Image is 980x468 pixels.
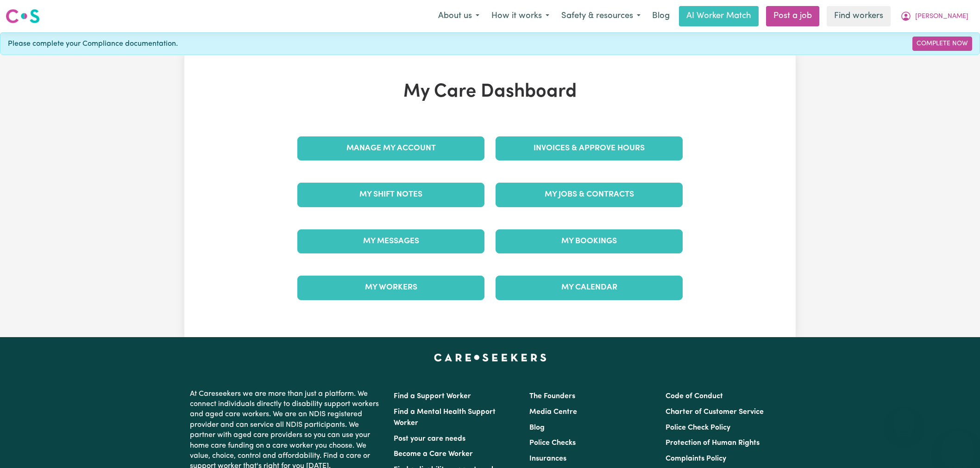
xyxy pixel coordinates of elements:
a: Careseekers logo [6,6,40,27]
button: My Account [894,6,974,26]
a: Protection of Human Rights [666,439,760,447]
a: Media Centre [529,408,577,416]
a: My Shift Notes [297,183,484,207]
a: Careseekers home page [434,354,547,361]
a: Become a Care Worker [394,450,473,458]
a: Complaints Policy [666,455,726,462]
button: Safety & resources [555,6,647,26]
a: Blog [647,6,675,26]
iframe: Close message [895,409,913,427]
a: The Founders [529,393,575,400]
a: Find a Support Worker [394,393,471,400]
a: My Messages [297,229,484,253]
span: Please complete your Compliance documentation. [8,38,178,49]
a: My Calendar [496,276,683,300]
a: My Jobs & Contracts [496,183,683,207]
span: [PERSON_NAME] [915,12,968,22]
a: Charter of Customer Service [666,408,764,416]
a: Manage My Account [297,136,484,160]
h1: My Care Dashboard [292,81,688,103]
a: AI Worker Match [679,6,759,26]
a: Post your care needs [394,435,465,443]
a: Find workers [827,6,891,26]
a: Blog [529,424,545,431]
img: Careseekers logo [6,8,40,25]
a: Police Checks [529,439,576,447]
a: Post a job [766,6,819,26]
button: How it works [485,6,555,26]
a: Police Check Policy [666,424,730,431]
a: Complete Now [912,37,972,51]
iframe: Button to launch messaging window [943,431,973,461]
a: Code of Conduct [666,393,723,400]
a: Find a Mental Health Support Worker [394,408,496,427]
a: My Bookings [496,229,683,253]
a: Invoices & Approve Hours [496,136,683,160]
button: About us [432,6,485,26]
a: Insurances [529,455,566,462]
a: My Workers [297,276,484,300]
